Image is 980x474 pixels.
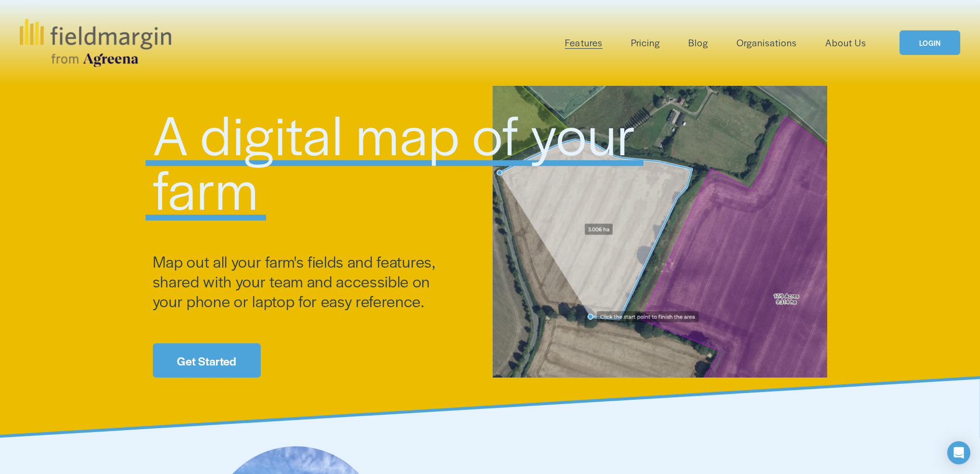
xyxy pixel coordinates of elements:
a: Pricing [631,35,660,51]
a: Organisations [737,35,797,51]
span: A digital map of your farm [153,95,649,226]
a: Blog [688,35,708,51]
span: Features [565,36,602,50]
img: fieldmargin.com [20,19,171,67]
a: folder dropdown [565,35,602,51]
div: Open Intercom Messenger [947,441,970,464]
span: Map out all your farm's fields and features, shared with your team and accessible on your phone o... [153,250,440,311]
a: Get Started [153,343,261,378]
a: LOGIN [899,30,960,55]
a: About Us [825,35,866,51]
